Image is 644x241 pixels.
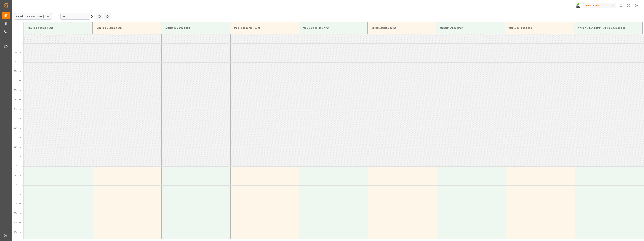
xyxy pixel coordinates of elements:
span: 03:00 Hr [14,89,21,91]
div: Nitric Acid and DMPP Bulk silosunloading [577,25,640,31]
div: Muelle de carga 4 APQ [233,25,296,31]
div: Container Loading 2 [508,25,571,31]
span: 07:30 Hr [14,174,21,176]
span: 02:00 Hr [14,70,21,72]
div: Muelle de carga 2 BOL [95,25,158,31]
span: 01:30 Hr [14,61,21,63]
div: Muelle de carga 3 IRT [164,25,227,31]
span: 09:30 Hr [14,212,21,214]
span: 05:00 Hr [14,127,21,129]
span: 00:30 Hr [14,42,21,44]
button: open menu [45,14,50,19]
input: Type to search/select [14,13,52,20]
span: 09:00 Hr [14,203,21,205]
img: Screenshot%202023-09-29%20at%2010.02.21.png_1712312052.png [576,3,581,8]
span: 07:00 Hr [14,165,21,167]
div: Muelle de carga 5 APQ [301,25,365,31]
span: 01:00 Hr [14,51,21,53]
span: 05:30 Hr [14,137,21,138]
span: 10:30 Hr [14,231,21,233]
button: show 0 new notifications [617,2,625,9]
div: Bulk Material loading [370,25,433,31]
span: 02:30 Hr [14,80,21,82]
span: 04:30 Hr [14,118,21,119]
span: 06:30 Hr [14,155,21,157]
span: 10:00 Hr [14,222,21,224]
div: Compo Expert [583,3,616,8]
div: Muelle de carga 1 BOL [26,25,90,31]
input: DD.MM.YYYY [60,13,90,20]
span: 08:30 Hr [14,193,21,195]
div: Container Loading 1 [439,25,502,31]
button: Compo Expert [583,2,617,9]
span: 03:30 Hr [14,99,21,101]
button: Help Center [625,2,632,9]
span: 04:00 Hr [14,108,21,110]
span: 08:00 Hr [14,184,21,186]
span: 06:00 Hr [14,146,21,148]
